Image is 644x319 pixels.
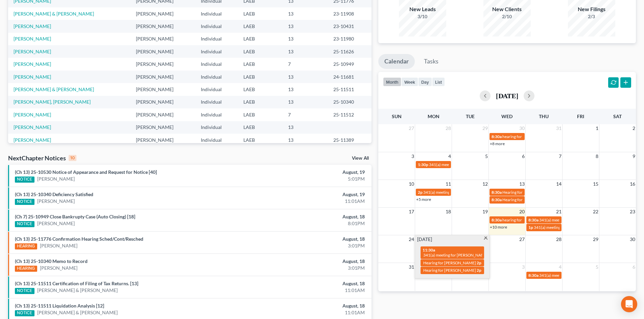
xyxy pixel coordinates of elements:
[558,263,562,271] span: 4
[283,108,328,121] td: 7
[283,121,328,134] td: 13
[195,45,238,58] td: Individual
[328,7,372,20] td: 23-11908
[130,20,195,32] td: [PERSON_NAME]
[592,208,599,216] span: 22
[195,83,238,96] td: Individual
[423,260,476,265] span: Hearing for [PERSON_NAME]
[528,225,533,230] span: 1p
[632,124,636,132] span: 2
[253,265,365,271] div: 3:01PM
[14,124,51,130] a: [PERSON_NAME]
[490,141,505,146] a: +8 more
[528,217,539,222] span: 8:30a
[492,217,502,222] span: 8:30a
[15,258,88,264] a: (Ch 13) 25-10340 Memo to Record
[482,180,488,188] span: 12
[408,124,415,132] span: 27
[238,71,283,83] td: LAEB
[253,242,365,249] div: 3:01PM
[253,302,365,309] div: August, 18
[69,155,76,161] div: 10
[238,83,283,96] td: LAEB
[37,198,75,205] a: [PERSON_NAME]
[558,152,562,160] span: 7
[595,124,599,132] span: 1
[477,268,481,273] span: 2p
[629,208,636,216] span: 23
[15,191,93,197] a: (Ch 13) 25-10340 Deficiency Satisfied
[283,58,328,70] td: 7
[408,235,415,243] span: 24
[15,177,34,183] div: NOTICE
[418,162,428,167] span: 1:30p
[502,197,555,202] span: Hearing for [PERSON_NAME]
[130,96,195,108] td: [PERSON_NAME]
[399,13,446,20] div: 3/10
[378,54,415,69] a: Calendar
[417,236,432,243] span: [DATE]
[466,113,475,119] span: Tue
[418,54,445,69] a: Tasks
[283,45,328,58] td: 13
[253,169,365,176] div: August, 19
[195,134,238,146] td: Individual
[432,77,445,86] button: list
[592,180,599,188] span: 15
[238,96,283,108] td: LAEB
[283,96,328,108] td: 13
[595,152,599,160] span: 8
[253,198,365,205] div: 11:01AM
[629,180,636,188] span: 16
[595,263,599,271] span: 5
[195,108,238,121] td: Individual
[592,235,599,243] span: 29
[328,45,372,58] td: 25-11626
[238,134,283,146] td: LAEB
[253,220,365,227] div: 8:01PM
[392,113,402,119] span: Sun
[502,190,555,195] span: Hearing for [PERSON_NAME]
[15,266,37,272] div: HEARING
[130,83,195,96] td: [PERSON_NAME]
[328,58,372,70] td: 25-10949
[37,309,118,316] a: [PERSON_NAME] & [PERSON_NAME]
[492,197,502,202] span: 8:30a
[238,58,283,70] td: LAEB
[423,247,435,252] span: 11:30a
[15,288,34,294] div: NOTICE
[328,108,372,121] td: 25-11512
[195,20,238,32] td: Individual
[130,134,195,146] td: [PERSON_NAME]
[632,263,636,271] span: 6
[15,243,37,249] div: HEARING
[40,242,77,249] a: [PERSON_NAME]
[14,74,51,80] a: [PERSON_NAME]
[383,77,401,86] button: month
[195,71,238,83] td: Individual
[238,20,283,32] td: LAEB
[130,7,195,20] td: [PERSON_NAME]
[130,121,195,134] td: [PERSON_NAME]
[555,235,562,243] span: 28
[411,152,415,160] span: 3
[238,7,283,20] td: LAEB
[37,176,75,182] a: [PERSON_NAME]
[14,36,51,42] a: [PERSON_NAME]
[629,235,636,243] span: 30
[477,260,481,265] span: 2p
[253,236,365,242] div: August, 18
[423,252,524,258] span: 341(a) meeting for [PERSON_NAME] & [PERSON_NAME]
[283,7,328,20] td: 13
[521,152,525,160] span: 6
[14,23,51,29] a: [PERSON_NAME]
[408,208,415,216] span: 17
[283,33,328,45] td: 13
[555,208,562,216] span: 21
[37,220,75,227] a: [PERSON_NAME]
[253,309,365,316] div: 11:01AM
[448,152,452,160] span: 4
[492,190,502,195] span: 8:30a
[130,33,195,45] td: [PERSON_NAME]
[534,225,599,230] span: 341(a) meeting for [PERSON_NAME]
